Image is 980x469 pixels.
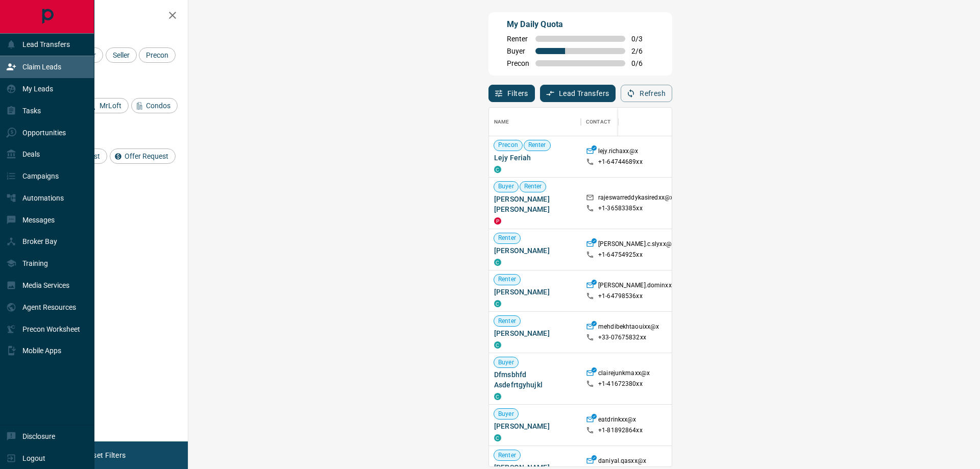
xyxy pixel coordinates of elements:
[598,333,646,342] p: +33- 07675832xx
[109,51,133,59] span: Seller
[598,193,673,204] p: rajeswarreddykasiredxx@x
[598,158,643,166] p: +1- 64744689xx
[494,328,576,338] span: [PERSON_NAME]
[131,98,178,113] div: Condos
[494,234,520,242] span: Renter
[494,287,576,297] span: [PERSON_NAME]
[110,149,176,164] div: Offer Request
[494,300,501,307] div: condos.ca
[494,317,520,326] span: Renter
[598,251,643,259] p: +1- 64754925xx
[33,10,178,22] h2: Filters
[494,108,509,136] div: Name
[96,102,125,110] span: MrLoft
[494,434,501,441] div: condos.ca
[598,204,643,213] p: +1- 36583385xx
[494,182,518,191] span: Buyer
[494,141,522,150] span: Precon
[598,369,650,380] p: clairejunkmaxx@x
[507,18,654,31] p: My Daily Quota
[494,166,501,173] div: condos.ca
[598,415,636,426] p: eatdrinkxx@x
[106,47,137,63] div: Seller
[631,59,654,67] span: 0 / 6
[85,98,129,113] div: MrLoft
[494,410,518,418] span: Buyer
[524,141,550,150] span: Renter
[598,292,643,301] p: +1- 64798536xx
[139,47,176,63] div: Precon
[494,245,576,256] span: [PERSON_NAME]
[520,182,546,191] span: Renter
[494,153,576,163] span: Lejy Feriah
[494,341,501,349] div: condos.ca
[540,85,616,102] button: Lead Transfers
[494,451,520,460] span: Renter
[494,217,501,225] div: property.ca
[78,447,132,464] button: Reset Filters
[488,85,535,102] button: Filters
[494,369,576,390] span: Dfmsbhfd Asdefrtgyhujkl
[142,102,174,110] span: Condos
[598,426,643,435] p: +1- 81892864xx
[489,108,581,136] div: Name
[142,51,172,59] span: Precon
[494,358,518,367] span: Buyer
[631,35,654,43] span: 0 / 3
[598,240,675,251] p: [PERSON_NAME].c.slyxx@x
[494,275,520,284] span: Renter
[494,393,501,400] div: condos.ca
[598,380,643,388] p: +1- 41672380xx
[586,108,610,136] div: Contact
[494,194,576,214] span: [PERSON_NAME] [PERSON_NAME]
[598,281,680,292] p: [PERSON_NAME].dominxx@x
[598,323,659,333] p: mehdibekhtaouixx@x
[598,457,646,467] p: daniyal.qasxx@x
[121,152,172,160] span: Offer Request
[507,47,529,55] span: Buyer
[507,59,529,67] span: Precon
[507,35,529,43] span: Renter
[598,147,638,158] p: lejy.richaxx@x
[494,259,501,266] div: condos.ca
[494,421,576,431] span: [PERSON_NAME]
[631,47,654,55] span: 2 / 6
[621,85,672,102] button: Refresh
